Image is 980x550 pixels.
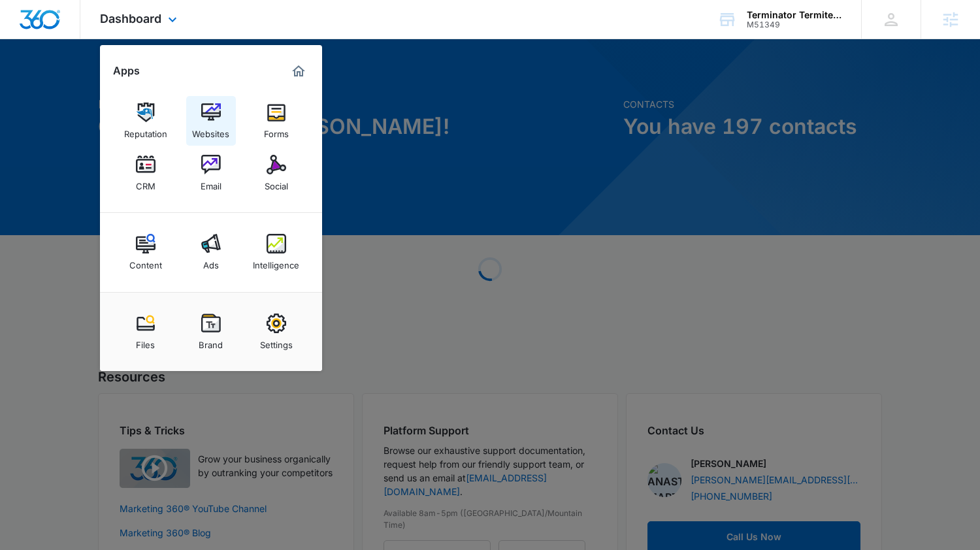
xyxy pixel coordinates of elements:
[201,174,221,191] div: Email
[252,227,301,277] a: Intelligence
[264,122,289,139] div: Forms
[121,148,171,198] a: CRM
[136,333,155,350] div: Files
[199,333,223,350] div: Brand
[121,227,171,277] a: Content
[252,148,301,198] a: Social
[121,96,171,146] a: Reputation
[113,65,140,77] h2: Apps
[747,10,842,20] div: account name
[252,307,301,357] a: Settings
[260,333,293,350] div: Settings
[265,174,288,191] div: Social
[288,61,309,82] a: Marketing 360® Dashboard
[121,307,171,357] a: Files
[203,253,219,270] div: Ads
[186,96,236,146] a: Websites
[186,148,236,198] a: Email
[129,253,162,270] div: Content
[186,227,236,277] a: Ads
[747,20,842,29] div: account id
[252,96,301,146] a: Forms
[192,122,229,139] div: Websites
[136,174,155,191] div: CRM
[186,307,236,357] a: Brand
[100,12,161,25] span: Dashboard
[124,122,167,139] div: Reputation
[253,253,299,270] div: Intelligence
